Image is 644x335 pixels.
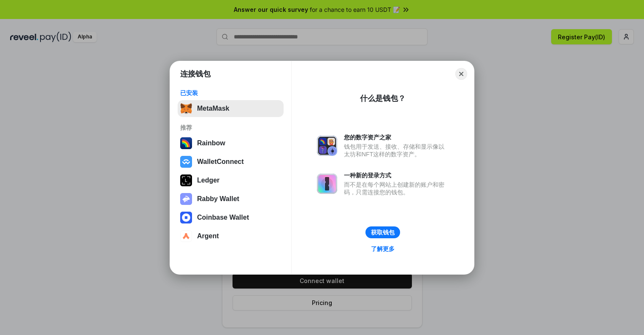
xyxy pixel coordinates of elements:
div: 推荐 [180,124,281,131]
button: Coinbase Wallet [178,209,284,226]
div: 钱包用于发送、接收、存储和显示像以太坊和NFT这样的数字资产。 [344,143,449,158]
div: Coinbase Wallet [197,214,249,221]
img: svg+xml,%3Csvg%20width%3D%2228%22%20height%3D%2228%22%20viewBox%3D%220%200%2028%2028%22%20fill%3D... [180,230,192,242]
div: Ledger [197,177,219,184]
div: 什么是钱包？ [360,93,406,103]
div: Rabby Wallet [197,195,239,203]
div: Rainbow [197,139,225,147]
img: svg+xml,%3Csvg%20width%3D%2228%22%20height%3D%2228%22%20viewBox%3D%220%200%2028%2028%22%20fill%3D... [180,212,192,223]
div: MetaMask [197,105,229,112]
button: 获取钱包 [365,226,400,238]
img: svg+xml,%3Csvg%20width%3D%2228%22%20height%3D%2228%22%20viewBox%3D%220%200%2028%2028%22%20fill%3D... [180,156,192,168]
div: Argent [197,232,219,240]
img: svg+xml,%3Csvg%20xmlns%3D%22http%3A%2F%2Fwww.w3.org%2F2000%2Fsvg%22%20fill%3D%22none%22%20viewBox... [317,174,337,194]
div: 一种新的登录方式 [344,172,449,179]
h1: 连接钱包 [180,69,211,79]
button: Rainbow [178,135,284,152]
div: WalletConnect [197,158,244,166]
div: 获取钱包 [371,229,395,236]
div: 了解更多 [371,245,395,253]
button: Argent [178,228,284,245]
div: 而不是在每个网站上创建新的账户和密码，只需连接您的钱包。 [344,181,449,196]
img: svg+xml,%3Csvg%20xmlns%3D%22http%3A%2F%2Fwww.w3.org%2F2000%2Fsvg%22%20fill%3D%22none%22%20viewBox... [317,136,337,156]
button: MetaMask [178,100,284,117]
div: 您的数字资产之家 [344,133,449,141]
div: 已安装 [180,89,281,97]
img: svg+xml,%3Csvg%20width%3D%22120%22%20height%3D%22120%22%20viewBox%3D%220%200%20120%20120%22%20fil... [180,137,192,149]
a: 了解更多 [366,243,400,254]
img: svg+xml,%3Csvg%20xmlns%3D%22http%3A%2F%2Fwww.w3.org%2F2000%2Fsvg%22%20width%3D%2228%22%20height%3... [180,174,192,186]
img: svg+xml,%3Csvg%20fill%3D%22none%22%20height%3D%2233%22%20viewBox%3D%220%200%2035%2033%22%20width%... [180,103,192,114]
img: svg+xml,%3Csvg%20xmlns%3D%22http%3A%2F%2Fwww.w3.org%2F2000%2Fsvg%22%20fill%3D%22none%22%20viewBox... [180,193,192,205]
button: Rabby Wallet [178,191,284,207]
button: WalletConnect [178,153,284,170]
button: Close [455,68,467,80]
button: Ledger [178,172,284,189]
